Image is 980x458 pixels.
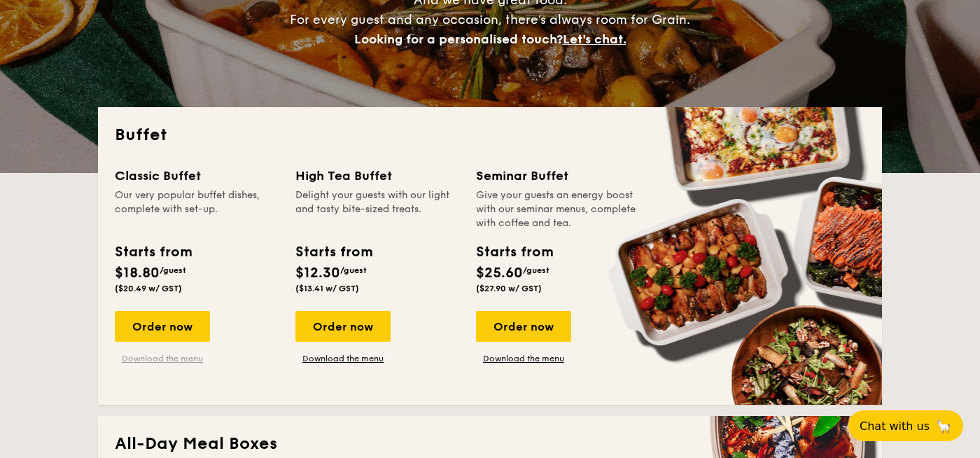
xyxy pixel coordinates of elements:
[848,410,963,441] button: Chat with us🦙
[476,353,571,364] a: Download the menu
[295,353,391,364] a: Download the menu
[476,166,640,186] div: Seminar Buffet
[115,188,279,230] div: Our very popular buffet dishes, complete with set-up.
[115,311,210,342] div: Order now
[935,418,952,434] span: 🦙
[476,265,523,282] span: $25.60
[115,433,865,455] h2: All-Day Meal Boxes
[160,265,186,275] span: /guest
[295,166,459,186] div: High Tea Buffet
[115,353,210,364] a: Download the menu
[476,242,552,263] div: Starts from
[476,284,542,293] span: ($27.90 w/ GST)
[115,124,865,146] h2: Buffet
[476,311,571,342] div: Order now
[295,265,340,282] span: $12.30
[115,242,191,263] div: Starts from
[115,284,182,293] span: ($20.49 w/ GST)
[115,265,160,282] span: $18.80
[523,265,549,275] span: /guest
[295,188,459,230] div: Delight your guests with our light and tasty bite-sized treats.
[340,265,367,275] span: /guest
[860,419,930,433] span: Chat with us
[354,32,563,47] span: Looking for a personalised touch?
[115,166,279,186] div: Classic Buffet
[295,242,372,263] div: Starts from
[295,284,359,293] span: ($13.41 w/ GST)
[476,188,640,230] div: Give your guests an energy boost with our seminar menus, complete with coffee and tea.
[563,32,626,47] span: Let's chat.
[295,311,391,342] div: Order now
